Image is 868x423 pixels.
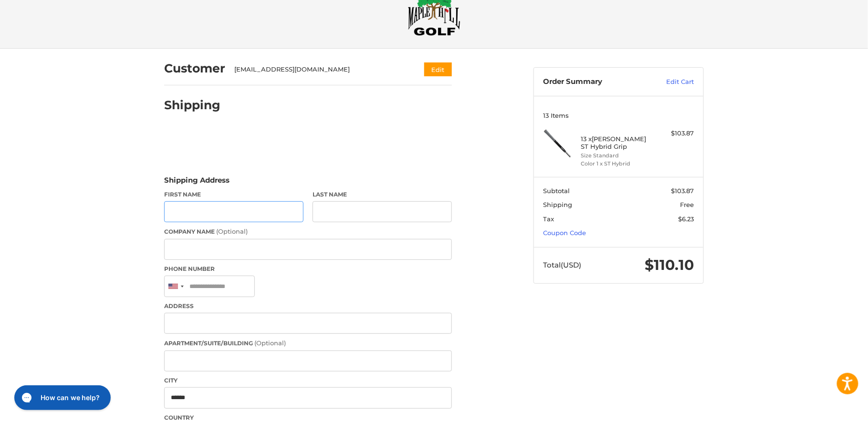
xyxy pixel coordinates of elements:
label: Company Name [164,227,452,237]
iframe: Gorgias live chat messenger [10,382,114,413]
span: Total (USD) [544,260,582,269]
div: United States: +1 [165,276,187,297]
button: Edit [424,62,452,76]
span: $103.87 [671,187,694,195]
h2: Shipping [164,98,220,113]
div: $103.87 [657,129,694,138]
label: Address [164,302,452,310]
span: Subtotal [544,187,570,195]
a: Edit Cart [646,77,694,87]
li: Size Standard [581,152,654,160]
h2: Customer [164,61,225,76]
div: [EMAIL_ADDRESS][DOMAIN_NAME] [235,65,406,74]
legend: Shipping Address [164,175,230,190]
label: Apartment/Suite/Building [164,339,452,348]
span: $6.23 [679,215,694,223]
a: Coupon Code [544,229,586,237]
label: First Name [164,190,303,199]
small: (Optional) [254,339,286,347]
h3: Order Summary [544,77,646,87]
h4: 13 x [PERSON_NAME] ST Hybrid Grip [581,135,654,151]
span: Free [680,201,694,208]
small: (Optional) [216,227,248,235]
label: Country [164,413,452,422]
h3: 13 Items [544,112,694,119]
label: City [164,376,452,385]
li: Color 1 x ST Hybrid [581,160,654,168]
span: $110.10 [645,256,694,274]
span: Tax [544,215,554,223]
label: Phone Number [164,265,452,273]
span: Shipping [544,201,573,208]
label: Last Name [313,190,452,199]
